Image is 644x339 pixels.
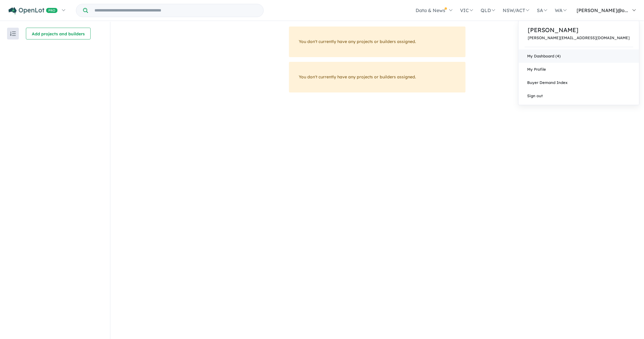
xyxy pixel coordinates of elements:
a: My Profile [519,63,639,76]
a: [PERSON_NAME] [528,26,630,34]
span: My Profile [527,67,546,72]
img: Openlot PRO Logo White [9,7,58,14]
a: Buyer Demand Index [519,76,639,89]
div: You don't currently have any projects or builders assigned. [289,62,466,92]
a: [PERSON_NAME][EMAIL_ADDRESS][DOMAIN_NAME] [528,36,630,40]
a: Sign out [519,89,639,102]
img: sort.svg [10,32,16,36]
div: You don't currently have any projects or builders assigned. [289,27,466,57]
span: [PERSON_NAME]@o... [577,7,628,13]
input: Try estate name, suburb, builder or developer [89,4,262,17]
a: My Dashboard (4) [519,49,639,63]
button: Add projects and builders [26,28,91,39]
